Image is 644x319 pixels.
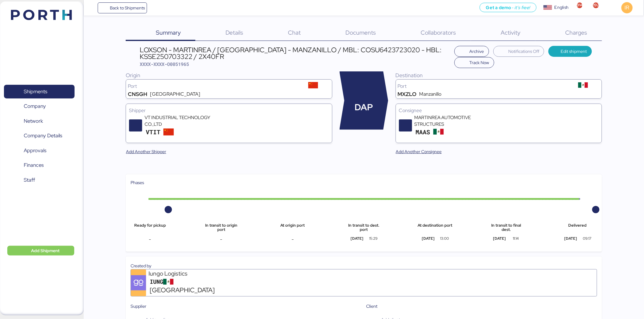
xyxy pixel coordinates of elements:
a: Finances [4,158,75,172]
span: Archive [470,48,484,55]
div: LOXSON - MARTINREA / [GEOGRAPHIC_DATA] - MANZANILLO / MBL: COSU6423723020 - HBL: KSSE250703322 / ... [140,46,451,60]
span: Add Shipment [31,247,60,254]
div: Ready for pickup [131,223,170,232]
div: Destination [396,71,602,79]
span: Company [24,102,46,111]
span: Shipments [24,87,47,96]
span: Approvals [24,146,46,155]
div: [GEOGRAPHIC_DATA] [150,92,200,97]
span: Notifications Off [508,48,539,55]
span: [GEOGRAPHIC_DATA] [150,285,215,295]
span: Charges [565,29,587,36]
span: Details [226,29,243,36]
div: VT INDUSTRIAL TECHNOLOGY CO.,LTD [145,114,218,128]
div: Consignee [399,107,599,114]
span: Company Details [24,131,62,140]
div: MARTINREA AUTOMOTIVE STRUCTURES [415,114,488,128]
span: Add Another Shipper [126,148,166,155]
a: Shipments [4,85,75,99]
div: - [131,236,170,243]
div: CNSGH [128,92,147,97]
span: Documents [346,29,376,36]
button: Notifications Off [493,46,544,57]
div: [DATE] [558,236,583,241]
span: Summary [156,29,181,36]
div: [DATE] [487,236,512,241]
a: Staff [4,173,75,187]
div: 13:00 [435,236,454,241]
span: Edit shipment [561,48,587,55]
div: In transit to dest. port [345,223,383,232]
button: Add Shipment [7,246,74,256]
span: Collaborators [421,29,456,36]
a: Back to Shipments [98,2,147,13]
span: Staff [24,176,35,184]
div: Iungo Logistics [149,269,222,278]
div: Manzanillo [419,92,441,97]
div: At origin port [273,223,312,232]
span: Track Now [470,59,489,66]
div: Delivered [558,223,597,232]
span: DAP [355,101,373,114]
button: Archive [454,46,489,57]
div: English [555,4,569,11]
div: Origin [126,71,332,79]
div: Phases [131,179,597,186]
button: Add Another Shipper [121,146,171,157]
a: Network [4,114,75,128]
span: Add Another Consignee [396,148,442,155]
div: In transit to origin port [202,223,241,232]
div: In transit to final dest. [487,223,526,232]
span: Activity [501,29,521,36]
div: 11:14 [506,236,526,241]
button: Menu [87,3,98,13]
span: Network [24,117,43,125]
button: Edit shipment [548,46,592,57]
div: 15:29 [363,236,383,241]
div: [DATE] [416,236,441,241]
div: - [202,236,241,243]
div: - [273,236,312,243]
div: At destination port [416,223,455,232]
div: Created by [131,262,597,269]
span: IR [625,4,629,12]
span: Back to Shipments [110,4,145,12]
a: Company Details [4,129,75,143]
div: Port [398,84,566,89]
div: Port [128,84,296,89]
a: Company [4,99,75,113]
span: XXXX-XXXX-O0051965 [140,61,189,67]
a: Approvals [4,144,75,158]
div: [DATE] [345,236,370,241]
span: Finances [24,161,44,170]
button: Add Another Consignee [391,146,447,157]
div: Shipper [129,107,329,114]
div: MXZLO [398,92,417,97]
span: Chat [288,29,301,36]
div: 09:17 [577,236,597,241]
button: Track Now [454,57,494,68]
